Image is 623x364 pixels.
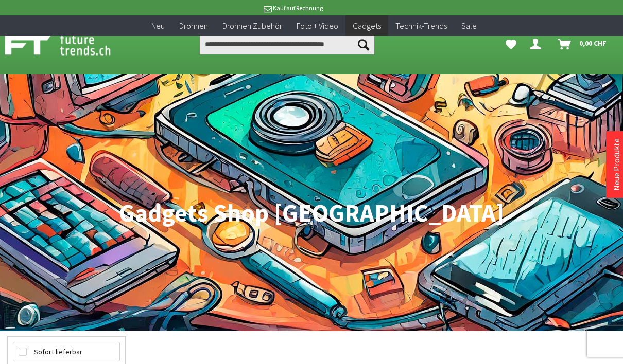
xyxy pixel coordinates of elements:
a: Meine Favoriten [500,34,522,54]
a: Warenkorb [553,34,612,54]
h1: Gadgets Shop [GEOGRAPHIC_DATA] [7,201,616,226]
span: Drohnen Zubehör [222,21,282,31]
a: Drohnen Zubehör [215,15,289,37]
input: Produkt, Marke, Kategorie, EAN, Artikelnummer… [200,34,374,54]
span: Foto + Video [297,21,338,31]
label: Sofort lieferbar [13,342,119,361]
a: Dein Konto [526,34,549,54]
button: Suchen [353,34,374,54]
a: Neu [144,15,172,37]
span: Drohnen [179,21,208,31]
span: Neu [151,21,165,31]
a: Gadgets [345,15,388,37]
a: Drohnen [172,15,215,37]
span: 0,00 CHF [579,35,607,51]
img: Shop Futuretrends - zur Startseite wechseln [5,32,133,58]
a: Sale [454,15,484,37]
a: Foto + Video [289,15,345,37]
span: Technik-Trends [395,21,447,31]
span: Gadgets [353,21,381,31]
a: Neue Produkte [611,138,621,191]
a: Technik-Trends [388,15,454,37]
span: Sale [461,21,477,31]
